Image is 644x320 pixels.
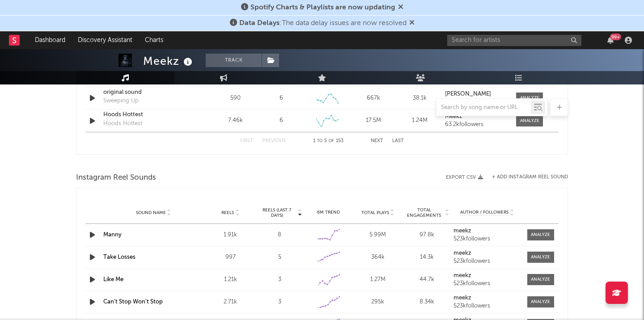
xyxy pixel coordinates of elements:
[257,298,302,307] div: 3
[257,207,297,218] span: Reels (last 7 days)
[453,295,521,301] a: meekz
[208,231,253,240] div: 1.91k
[398,4,403,11] span: Dismiss
[445,91,507,97] a: [PERSON_NAME]
[257,231,302,240] div: 8
[206,54,262,67] button: Track
[399,94,441,103] div: 38.1k
[405,298,449,307] div: 8.34k
[280,94,283,103] div: 6
[72,31,139,49] a: Discovery Assistant
[139,31,169,49] a: Charts
[103,277,123,282] a: Like Me
[453,303,521,309] div: 523k followers
[453,250,521,257] a: meekz
[453,258,521,265] div: 523k followers
[445,114,462,119] strong: Meekz
[453,228,521,234] a: meekz
[239,20,407,27] span: : The data delay issues are now resolved
[405,207,444,218] span: Total Engagements
[257,275,302,284] div: 3
[136,210,166,215] span: Sound Name
[250,4,395,11] span: Spotify Charts & Playlists are now updating
[453,250,471,256] strong: meekz
[356,231,400,240] div: 5.99M
[208,298,253,307] div: 2.71k
[215,116,256,125] div: 7.46k
[483,175,568,180] div: + Add Instagram Reel Sound
[356,275,400,284] div: 1.27M
[29,31,72,49] a: Dashboard
[447,35,581,46] input: Search for artists
[240,139,253,143] button: First
[361,210,389,215] span: Total Plays
[392,139,404,143] button: Last
[610,34,621,40] div: 99 +
[446,175,483,180] button: Export CSV
[356,253,400,262] div: 364k
[103,299,163,305] a: Can't Stop Won't Stop
[103,119,142,128] div: Hoods Hottest
[453,228,471,234] strong: meekz
[405,275,449,284] div: 44.7k
[445,91,491,97] strong: [PERSON_NAME]
[103,97,139,105] div: Sweeping Up
[453,295,471,301] strong: meekz
[103,254,136,260] a: Take Losses
[356,298,400,307] div: 295k
[453,236,521,242] div: 523k followers
[329,139,334,143] span: of
[215,94,256,103] div: 590
[103,88,197,97] a: original sound
[353,94,394,103] div: 667k
[445,122,507,128] div: 63.2k followers
[453,273,521,279] a: meekz
[399,116,441,125] div: 1.24M
[208,275,253,284] div: 1.21k
[221,210,234,215] span: Reels
[436,104,531,111] input: Search by song name or URL
[460,210,508,215] span: Author / Followers
[306,209,351,216] div: 6M Trend
[405,253,449,262] div: 14.3k
[208,253,253,262] div: 997
[371,139,383,143] button: Next
[103,232,122,238] a: Manny
[405,231,449,240] div: 97.8k
[304,136,353,147] div: 1 5 153
[353,116,394,125] div: 17.5M
[607,37,614,44] button: 99+
[409,20,415,27] span: Dismiss
[317,139,322,143] span: to
[239,20,280,27] span: Data Delays
[280,116,283,125] div: 6
[262,139,286,143] button: Previous
[143,54,195,68] div: Meekz
[492,175,568,180] button: + Add Instagram Reel Sound
[76,173,156,183] span: Instagram Reel Sounds
[445,114,507,120] a: Meekz
[257,253,302,262] div: 5
[453,273,471,278] strong: meekz
[453,281,521,287] div: 523k followers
